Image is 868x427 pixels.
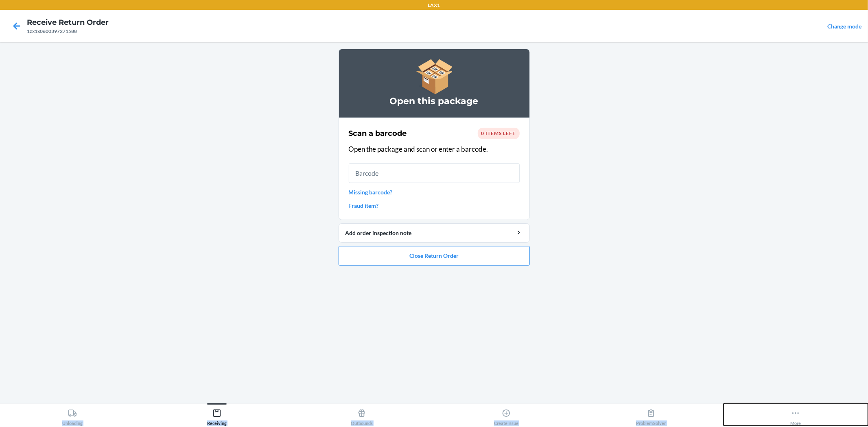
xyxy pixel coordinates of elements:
[345,229,523,237] div: Add order inspection note
[428,2,440,9] p: LAX1
[289,403,434,426] button: Outbounds
[349,128,407,139] h2: Scan a barcode
[349,188,520,196] a: Missing barcode?
[494,405,518,426] div: Create Issue
[145,403,290,426] button: Receiving
[349,144,520,155] p: Open the package and scan or enter a barcode.
[349,95,520,108] h3: Open this package
[434,403,579,426] button: Create Issue
[349,163,520,183] input: Barcode
[62,405,83,426] div: Unloading
[790,405,801,426] div: More
[827,23,861,30] a: Change mode
[207,405,227,426] div: Receiving
[339,223,530,243] button: Add order inspection note
[481,130,516,136] span: 0 items left
[579,403,724,426] button: Problem Solver
[636,405,666,426] div: Problem Solver
[27,17,109,28] h4: Receive Return Order
[349,201,520,210] a: Fraud item?
[339,246,530,266] button: Close Return Order
[27,28,109,35] div: 1zx1x0600397271588
[351,405,373,426] div: Outbounds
